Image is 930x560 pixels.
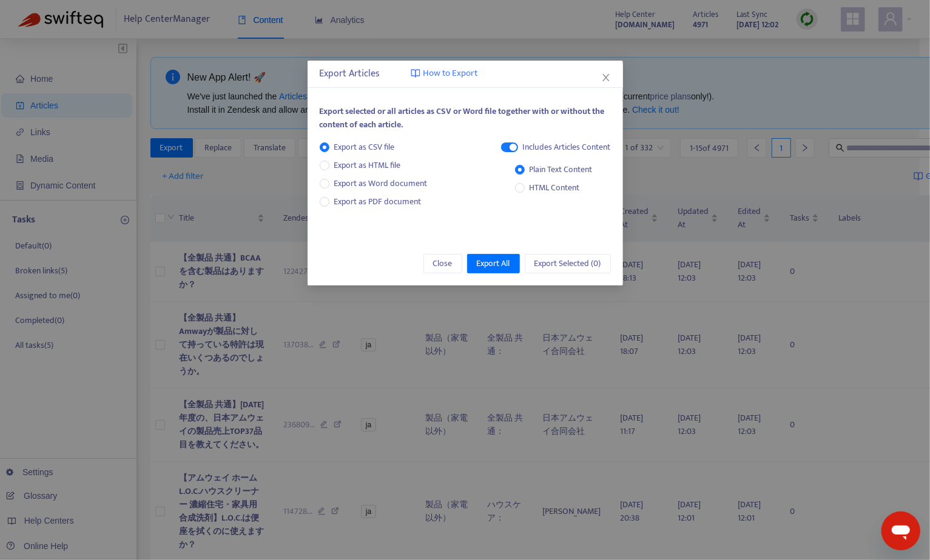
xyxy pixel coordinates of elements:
[525,254,611,273] button: Export Selected (0)
[329,141,400,154] span: Export as CSV file
[525,163,598,176] span: Plain Text Content
[467,254,520,273] button: Export All
[601,73,611,82] span: close
[329,177,433,190] span: Export as Word document
[599,71,613,84] button: Close
[523,141,611,154] div: Includes Articles Content
[423,67,478,81] span: How to Export
[881,512,920,550] iframe: Button to launch messaging window
[477,257,510,270] span: Export All
[334,195,422,208] span: Export as PDF document
[411,68,420,78] img: image-link
[423,254,462,273] button: Close
[329,159,406,172] span: Export as HTML file
[320,67,611,81] div: Export Articles
[433,257,453,270] span: Close
[320,104,605,132] span: Export selected or all articles as CSV or Word file together with or without the content of each ...
[525,181,585,195] span: HTML Content
[411,67,478,81] a: How to Export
